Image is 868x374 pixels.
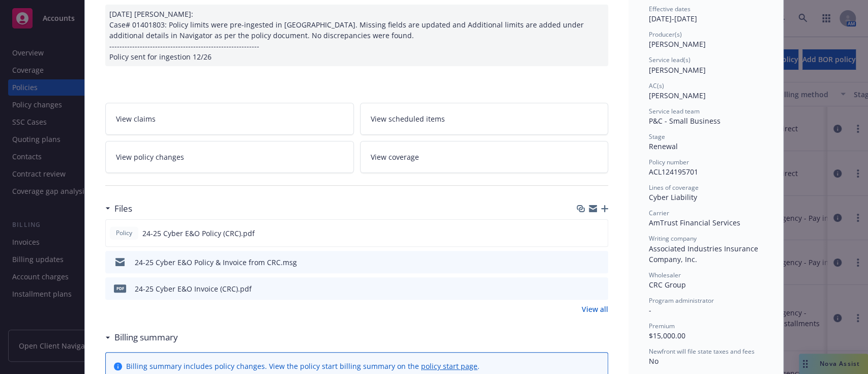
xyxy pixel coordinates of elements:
span: 24-25 Cyber E&O Policy (CRC).pdf [142,228,255,239]
span: Premium [649,322,675,330]
span: AC(s) [649,81,664,90]
span: P&C - Small Business [649,116,721,126]
a: View coverage [360,141,609,173]
span: pdf [114,284,126,292]
span: [PERSON_NAME] [649,65,706,75]
span: $15,000.00 [649,331,685,340]
span: View claims [116,113,156,124]
span: View scheduled items [371,113,445,124]
button: preview file [595,257,604,268]
span: - [649,305,651,315]
button: preview file [595,283,604,294]
span: No [649,356,659,366]
a: View claims [105,103,354,135]
span: Producer(s) [649,30,682,39]
span: Writing company [649,234,697,243]
span: [PERSON_NAME] [649,39,706,49]
div: Billing summary includes policy changes. View the policy start billing summary on the . [126,361,480,371]
span: Program administrator [649,296,714,305]
a: View scheduled items [360,103,609,135]
div: [DATE] [PERSON_NAME]: Case# 01401803: Policy limits were pre-ingested in [GEOGRAPHIC_DATA]. Missi... [105,5,608,66]
div: 24-25 Cyber E&O Policy & Invoice from CRC.msg [135,257,297,268]
span: Carrier [649,209,669,217]
span: View policy changes [116,152,184,162]
span: [PERSON_NAME] [649,91,706,100]
span: Renewal [649,141,678,151]
span: Stage [649,132,665,141]
span: ACL124195701 [649,167,698,177]
div: [DATE] - [DATE] [649,5,763,24]
span: Policy [114,228,134,238]
span: Policy number [649,158,689,166]
a: policy start page [421,361,477,371]
button: download file [579,257,587,268]
span: View coverage [371,152,419,162]
h3: Files [114,202,132,215]
span: Wholesaler [649,271,681,279]
span: AmTrust Financial Services [649,218,740,227]
div: Files [105,202,132,215]
div: Cyber Liability [649,192,763,203]
a: View all [582,304,608,314]
span: Service lead(s) [649,55,691,64]
h3: Billing summary [114,331,178,344]
span: Lines of coverage [649,183,699,192]
button: download file [578,228,586,239]
span: Effective dates [649,5,691,13]
div: Billing summary [105,331,178,344]
span: Newfront will file state taxes and fees [649,347,755,356]
span: Associated Industries Insurance Company, Inc. [649,244,760,264]
button: download file [579,283,587,294]
button: preview file [594,228,604,239]
a: View policy changes [105,141,354,173]
span: Service lead team [649,107,700,116]
span: CRC Group [649,280,686,290]
div: 24-25 Cyber E&O Invoice (CRC).pdf [135,283,252,294]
